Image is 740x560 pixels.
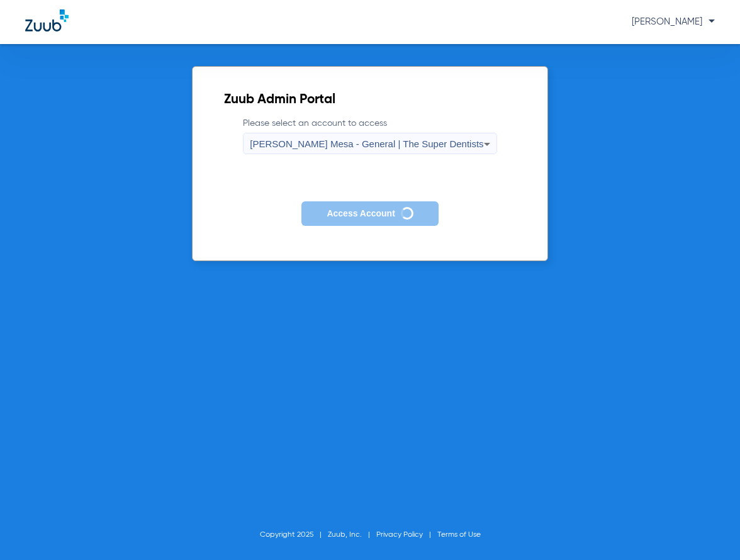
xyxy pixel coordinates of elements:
[260,529,328,541] li: Copyright 2025
[327,208,395,218] span: Access Account
[632,17,715,26] span: [PERSON_NAME]
[328,529,376,541] li: Zuub, Inc.
[250,138,483,149] span: [PERSON_NAME] Mesa - General | The Super Dentists
[243,117,496,154] label: Please select an account to access
[677,500,740,560] iframe: Chat Widget
[224,94,515,106] h2: Zuub Admin Portal
[25,9,69,31] img: Zuub Logo
[376,531,423,539] a: Privacy Policy
[301,201,438,226] button: Access Account
[437,531,481,539] a: Terms of Use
